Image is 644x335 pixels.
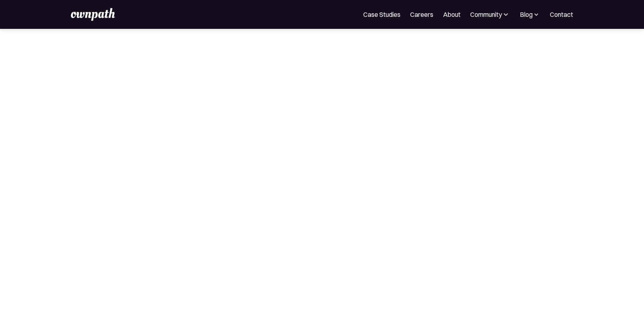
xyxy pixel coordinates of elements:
[550,10,573,19] a: Contact
[410,10,433,19] a: Careers
[520,10,533,19] div: Blog
[443,10,461,19] a: About
[363,10,400,19] a: Case Studies
[470,10,502,19] div: Community
[519,10,540,19] div: Blog
[470,10,510,19] div: Community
